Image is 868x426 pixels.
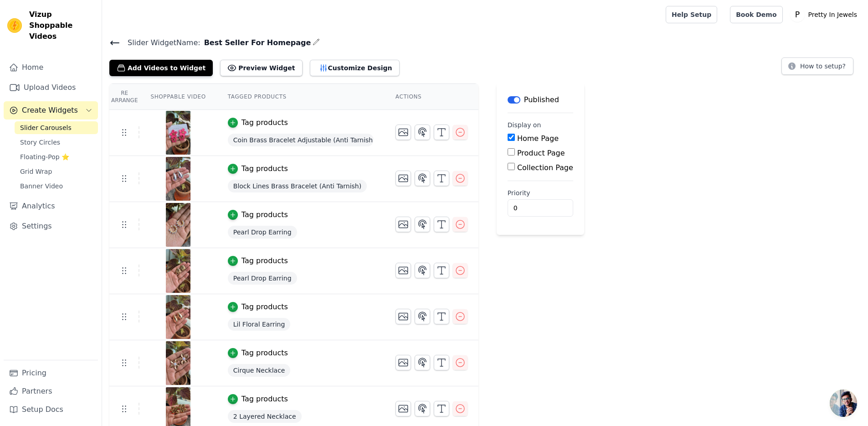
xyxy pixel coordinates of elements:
[220,60,302,76] button: Preview Widget
[228,226,297,239] span: Pearl Drop Earring
[228,348,288,358] button: Tag products
[313,36,320,49] div: Edit Name
[228,410,302,423] span: 2 Layered Necklace
[781,64,853,73] a: How to setup?
[4,382,98,400] a: Partners
[200,37,311,48] span: Best Seller For Homepage
[241,209,288,220] div: Tag products
[228,318,291,331] span: Lil Floral Earring
[7,18,22,33] img: Vizup
[20,182,63,191] span: Banner Video
[228,134,374,146] span: Coin Brass Bracelet Adjustable (Anti Tarnish)
[228,209,288,220] button: Tag products
[666,6,717,23] a: Help Setup
[20,123,72,132] span: Slider Carousels
[805,6,861,23] p: Pretty In Jewels
[4,101,98,119] button: Create Widgets
[20,167,52,176] span: Grid Wrap
[395,171,411,186] button: Change Thumbnail
[15,136,98,149] a: Story Circles
[241,394,288,405] div: Tag products
[4,217,98,235] a: Settings
[517,163,573,172] label: Collection Page
[228,301,288,312] button: Tag products
[4,58,98,77] a: Home
[109,84,139,110] th: Re Arrange
[165,203,191,247] img: vizup-images-1291.png
[508,188,573,197] label: Priority
[228,394,288,405] button: Tag products
[15,121,98,134] a: Slider Carousels
[165,295,191,339] img: vizup-images-3394.png
[165,111,191,155] img: vizup-images-a129.png
[228,117,288,128] button: Tag products
[310,60,400,76] button: Customize Design
[217,84,385,110] th: Tagged Products
[15,165,98,178] a: Grid Wrap
[165,157,191,201] img: vizup-images-9079.png
[517,149,565,157] label: Product Page
[120,37,200,48] span: Slider Widget Name:
[165,249,191,293] img: vizup-images-a4b5.png
[228,255,288,266] button: Tag products
[228,272,297,285] span: Pearl Drop Earring
[241,301,288,312] div: Tag products
[4,78,98,97] a: Upload Videos
[508,120,541,130] legend: Display on
[109,60,213,76] button: Add Videos to Widget
[795,10,799,19] text: P
[228,364,291,377] span: Cirque Necklace
[15,180,98,192] a: Banner Video
[517,134,559,143] label: Home Page
[781,57,853,75] button: How to setup?
[228,180,367,192] span: Block Lines Brass Bracelet (Anti Tarnish)
[524,94,559,105] p: Published
[15,151,98,163] a: Floating-Pop ⭐
[241,348,288,358] div: Tag products
[830,390,857,417] div: Open chat
[395,355,411,370] button: Change Thumbnail
[4,400,98,419] a: Setup Docs
[241,255,288,266] div: Tag products
[241,117,288,128] div: Tag products
[395,263,411,278] button: Change Thumbnail
[395,401,411,416] button: Change Thumbnail
[20,138,60,147] span: Story Circles
[228,163,288,174] button: Tag products
[730,6,782,23] a: Book Demo
[395,217,411,232] button: Change Thumbnail
[20,152,69,161] span: Floating-Pop ⭐
[22,105,78,116] span: Create Widgets
[241,163,288,174] div: Tag products
[139,84,216,110] th: Shoppable Video
[4,364,98,382] a: Pricing
[395,125,411,140] button: Change Thumbnail
[385,84,478,110] th: Actions
[4,197,98,215] a: Analytics
[790,6,861,23] button: P Pretty In Jewels
[395,309,411,324] button: Change Thumbnail
[165,341,191,385] img: vizup-images-c676.png
[29,9,94,42] span: Vizup Shoppable Videos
